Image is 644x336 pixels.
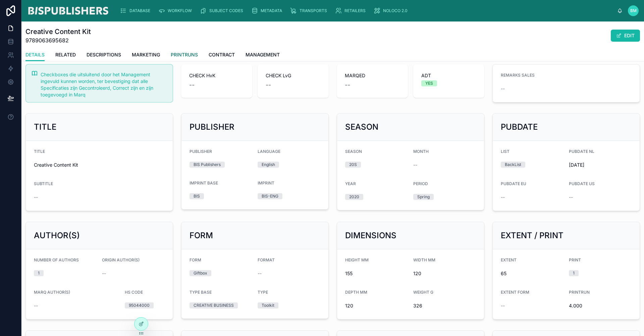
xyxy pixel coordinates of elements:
span: PUBDATE US [569,181,595,186]
h2: SEASON [345,122,378,132]
h2: DIMENSIONS [345,230,396,241]
span: 326 [413,302,476,309]
div: BIS-ENG [262,193,278,199]
span: WORKFLOW [168,8,192,13]
span: FORMAT [258,257,275,262]
div: Checkboxes die uitsluitend door het Management ingevuld kunnen worden, ter bevestiging dat alle S... [41,71,167,98]
span: [DATE] [569,162,632,168]
span: IMPRINT [258,180,274,185]
div: YES [425,80,433,86]
span: -- [34,194,38,201]
span: WIDTH MM [413,257,435,262]
h2: AUTHOR(S) [34,230,80,241]
span: ADT [421,72,476,79]
div: 1 [573,270,575,276]
span: MONTH [413,149,429,154]
a: TRANSPORTS [288,5,332,17]
span: -- [345,80,350,90]
span: -- [34,302,38,309]
span: 155 [345,270,408,277]
span: Creative Content Kit [34,162,165,168]
span: MARKETING [132,51,160,58]
h2: PUBLISHER [190,122,234,132]
span: REMARKS SALES [501,73,535,78]
h2: FORM [190,230,213,241]
span: CHECK LvG [266,72,321,79]
span: SUBTITLE [34,181,53,186]
span: PERIOD [413,181,428,186]
span: PUBLISHER [190,149,212,154]
a: RELATED [55,49,76,62]
a: DETAILS [25,49,45,61]
span: -- [569,194,573,201]
div: Giftbox [194,270,207,276]
div: 1 [38,270,40,276]
div: CREATIVE BUSINESS [194,302,234,308]
span: CONTRACT [209,51,235,58]
span: 4.000 [569,302,632,309]
span: 9789063695682 [25,36,91,44]
div: scrollable content [115,3,617,18]
div: BIS [194,193,200,199]
div: 20S [349,162,357,168]
span: PRINTRUN [569,290,590,295]
span: METADATA [261,8,282,13]
span: CHECK HvK [189,72,244,79]
span: -- [189,80,195,90]
span: -- [501,194,505,201]
span: SEASON [345,149,362,154]
span: DATABASE [129,8,150,13]
div: English [262,162,275,168]
div: 95044000 [129,302,150,308]
a: NOLOCO 2.0 [372,5,412,17]
span: MARQ AUTHOR(S) [34,290,70,295]
span: Checkboxes die uitsluitend door het Management ingevuld kunnen worden, ter bevestiging dat alle S... [41,72,153,97]
span: WEIGHT G [413,290,433,295]
h2: PUBDATE [501,122,538,132]
span: HS CODE [125,290,143,295]
span: -- [501,302,505,309]
a: RETAILERS [333,5,370,17]
span: -- [102,270,106,277]
span: 120 [345,302,408,309]
div: BackList [505,162,521,168]
span: BM [630,8,637,13]
a: CONTRACT [209,49,235,62]
span: YEAR [345,181,356,186]
span: PRINT [569,257,581,262]
a: SUBJECT CODES [198,5,248,17]
span: EXTENT FORM [501,290,529,295]
a: MANAGEMENT [246,49,280,62]
span: HEIGHT MM [345,257,369,262]
span: DESCRIPTIONS [87,51,121,58]
div: Spring [417,194,430,200]
span: -- [266,80,271,90]
h1: Creative Content Kit [25,27,91,36]
a: WORKFLOW [156,5,197,17]
span: IMPRINT BASE [190,180,218,185]
span: EXTENT [501,257,517,262]
span: NUMBER OF AUTHORS [34,257,79,262]
span: MARQED [345,72,400,79]
a: METADATA [249,5,287,17]
span: TITLE [34,149,45,154]
button: EDIT [611,30,640,42]
span: RETAILERS [344,8,366,13]
span: TYPE [258,290,268,295]
span: PUBDATE EU [501,181,526,186]
span: ORIGIN AUTHOR(S) [102,257,140,262]
div: BIS Publishers [194,162,221,168]
span: FORM [190,257,201,262]
span: TYPE BASE [190,290,212,295]
span: -- [501,85,505,92]
span: PUBDATE NL [569,149,594,154]
span: -- [258,270,262,277]
span: 65 [501,270,563,277]
span: DEPTH MM [345,290,367,295]
span: MANAGEMENT [246,51,280,58]
a: DATABASE [118,5,155,17]
a: DESCRIPTIONS [87,49,121,62]
a: PRINTRUNS [171,49,198,62]
span: DETAILS [25,51,45,58]
span: LIST [501,149,509,154]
